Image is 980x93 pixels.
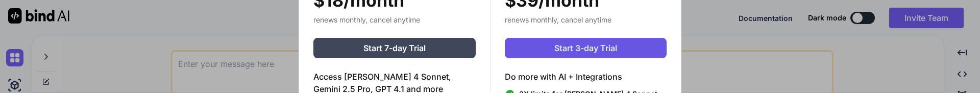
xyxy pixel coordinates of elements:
span: Start 3-day Trial [554,42,617,54]
button: Start 3-day Trial [505,38,667,58]
span: renews monthly, cancel anytime [313,15,420,24]
h4: Do more with AI + Integrations [505,71,667,83]
button: Start 7-day Trial [313,38,476,58]
span: Start 7-day Trial [363,42,426,54]
span: renews monthly, cancel anytime [505,15,611,24]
